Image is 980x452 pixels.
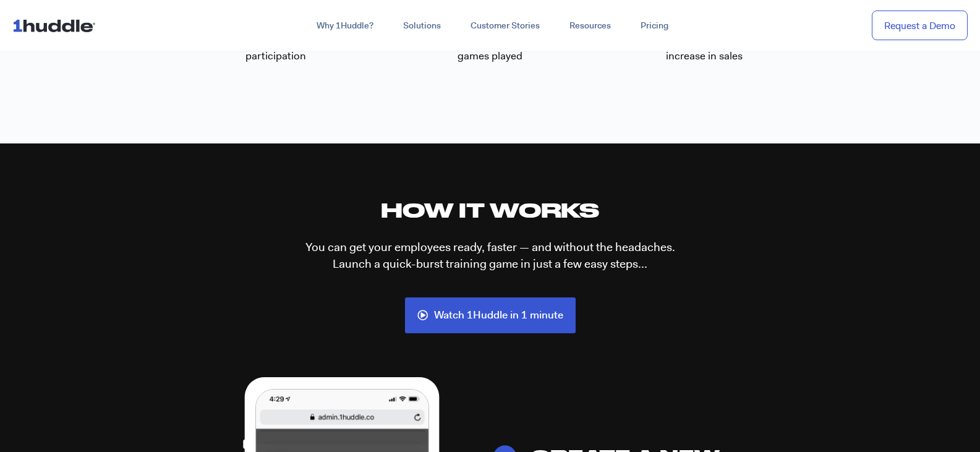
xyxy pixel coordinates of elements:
[383,43,597,69] div: games played
[555,15,626,37] a: Resources
[434,310,563,321] span: Watch 1Huddle in 1 minute
[302,15,388,37] a: Why 1Huddle?
[456,15,555,37] a: Customer Stories
[872,11,968,41] a: Request a Demo
[12,14,101,37] img: ...
[169,43,383,69] div: participation
[626,15,683,37] a: Pricing
[292,239,688,272] p: You can get your employees ready, faster — and without the headaches. Launch a quick-burst traini...
[405,297,576,333] a: Watch 1Huddle in 1 minute
[388,15,456,37] a: Solutions
[597,43,812,69] div: increase in sales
